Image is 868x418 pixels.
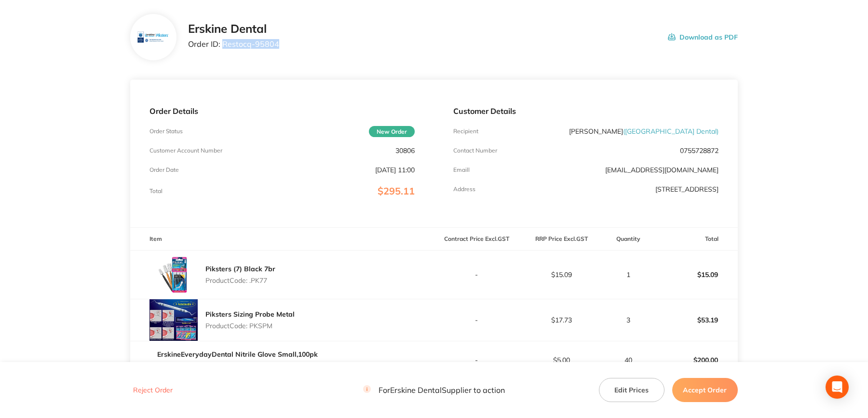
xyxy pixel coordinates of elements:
[434,228,519,251] th: Contract Price Excl. GST
[137,22,169,53] img: bnV5aml6aA
[188,22,279,36] h2: Erskine Dental
[205,322,295,330] p: Product Code: PKSPM
[604,228,653,251] th: Quantity
[453,128,478,135] p: Recipient
[205,277,275,284] p: Product Code: .PK77
[569,127,719,135] p: [PERSON_NAME]
[668,22,738,52] button: Download as PDF
[205,265,275,273] a: Piksters (7) Black 7br
[599,378,665,402] button: Edit Prices
[605,316,652,324] p: 3
[453,167,470,173] p: Emaill
[205,310,295,319] a: Piksters Sizing Probe Metal
[672,378,738,402] button: Accept Order
[519,316,603,324] p: $17.73
[519,356,603,364] p: $5.00
[605,356,652,364] p: 40
[363,386,505,395] p: For Erskine Dental Supplier to action
[149,188,163,195] p: Total
[653,308,737,332] p: $53.19
[453,147,497,154] p: Contact Number
[605,166,719,174] a: [EMAIL_ADDRESS][DOMAIN_NAME]
[188,40,279,48] p: Order ID: Restocq- 95804
[149,128,183,135] p: Order Status
[434,316,518,324] p: -
[623,127,719,136] span: ( [GEOGRAPHIC_DATA] Dental )
[375,166,415,174] p: [DATE] 11:00
[653,348,737,372] p: $200.00
[605,271,652,279] p: 1
[680,147,719,154] p: 0755728872
[453,107,719,115] p: Customer Details
[653,263,737,286] p: $15.09
[378,185,415,197] span: $295.11
[434,356,518,364] p: -
[149,147,222,154] p: Customer Account Number
[149,299,198,341] img: b3dzdmxpdA
[653,228,738,251] th: Total
[395,147,415,154] p: 30806
[519,271,603,279] p: $15.09
[434,271,518,279] p: -
[453,186,475,193] p: Address
[157,350,318,359] a: ErskineEverydayDental Nitrile Glove Small,100pk
[130,386,176,395] button: Reject Order
[369,126,415,137] span: New Order
[826,376,849,399] div: Open Intercom Messenger
[519,228,604,251] th: RRP Price Excl. GST
[149,167,179,173] p: Order Date
[149,107,415,115] p: Order Details
[655,185,719,193] p: [STREET_ADDRESS]
[130,228,434,251] th: Item
[149,251,198,299] img: ZDlrZTFxNg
